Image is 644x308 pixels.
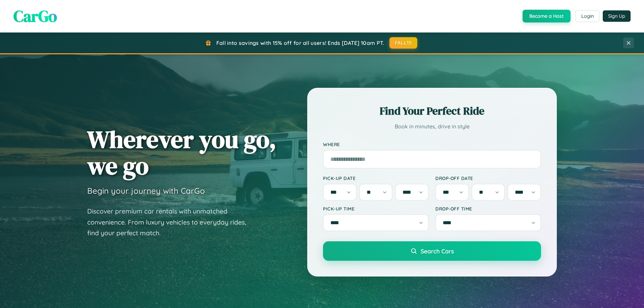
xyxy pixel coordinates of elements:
h3: Begin your journey with CarGo [87,186,205,196]
button: Sign Up [603,10,631,22]
p: Discover premium car rentals with unmatched convenience. From luxury vehicles to everyday rides, ... [87,206,255,239]
h2: Find Your Perfect Ride [323,104,541,118]
button: Search Cars [323,241,541,261]
span: Search Cars [421,247,454,255]
label: Pick-up Time [323,206,429,211]
h1: Wherever you go, we go [87,126,276,179]
button: Login [576,10,599,22]
label: Drop-off Date [435,175,541,181]
label: Drop-off Time [435,206,541,211]
button: Become a Host [523,10,571,22]
label: Pick-up Date [323,175,429,181]
label: Where [323,141,541,147]
p: Book in minutes, drive in style [323,122,541,131]
span: CarGo [13,5,57,27]
span: Fall into savings with 15% off for all users! Ends [DATE] 10am PT. [216,40,384,46]
button: FALL15 [389,37,418,49]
